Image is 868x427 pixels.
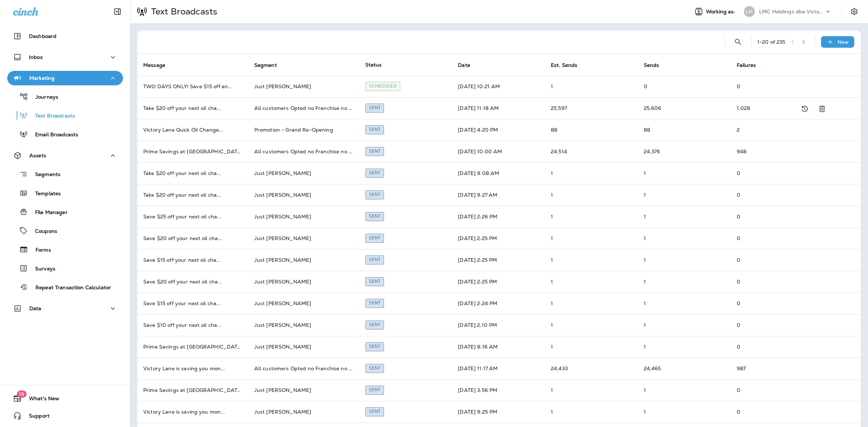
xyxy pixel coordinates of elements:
[737,62,756,68] span: Failures
[137,162,248,184] td: Take $20 off your next oil cha ...
[137,271,248,293] td: Save $20 off your next oil cha ...
[731,76,824,97] td: 0
[551,62,587,68] span: Est. Sends
[28,94,58,101] p: Journeys
[638,162,731,184] td: 1
[731,35,745,49] button: Search Text Broadcasts
[365,82,400,91] div: Scheduled
[365,342,384,351] div: Sent
[731,227,824,249] td: 0
[731,119,824,141] td: 2
[757,39,786,45] div: 1 - 20 of 235
[737,62,766,68] span: Failures
[365,103,384,112] div: Sent
[365,234,384,243] div: Sent
[28,132,78,138] p: Email Broadcasts
[365,278,384,284] span: Created by Robert Wlasuk
[452,76,545,97] td: [DATE] 10:21 AM
[248,379,359,401] td: Just [PERSON_NAME]
[137,141,248,162] td: Prime Savings at [GEOGRAPHIC_DATA] ...
[7,29,123,43] button: Dashboard
[731,401,824,423] td: 0
[545,293,638,314] td: 1
[452,249,545,271] td: [DATE] 2:25 PM
[365,321,384,328] span: Created by Robert Wlasuk
[137,314,248,336] td: Save $10 off your next oil cha ...
[137,249,248,271] td: Save $15 off your next oil cha ...
[28,209,68,216] p: File Manager
[365,148,384,154] span: Created by Robert Wlasuk
[706,9,737,15] span: Working as:
[638,141,731,162] td: 24,376
[545,227,638,249] td: 1
[638,206,731,227] td: 1
[638,293,731,314] td: 1
[22,396,59,404] span: What's New
[7,89,123,104] button: Journeys
[365,299,384,308] div: Sent
[545,184,638,206] td: 1
[545,336,638,358] td: 1
[137,119,248,141] td: Victory Lane Quick Oil Change ...
[452,336,545,358] td: [DATE] 8:16 AM
[148,6,217,17] p: Text Broadcasts
[137,97,248,119] td: Take $20 off your next oil cha ...
[137,293,248,314] td: Save $15 off your next oil cha ...
[7,50,123,64] button: Inbox
[452,184,545,206] td: [DATE] 9:27 AM
[731,271,824,293] td: 0
[644,62,669,68] span: Sends
[545,358,638,379] td: 24,433
[759,9,824,14] p: LMC Holdings dba Victory Lane Quick Oil Change
[7,166,123,182] button: Segments
[248,314,359,336] td: Just [PERSON_NAME]
[452,227,545,249] td: [DATE] 2:25 PM
[248,293,359,314] td: Just [PERSON_NAME]
[452,206,545,227] td: [DATE] 2:26 PM
[7,204,123,219] button: File Manager
[731,293,824,314] td: 0
[248,119,359,141] td: Promotion - Grand Re-Opening
[365,61,382,68] span: Status
[638,184,731,206] td: 1
[638,227,731,249] td: 1
[731,314,824,336] td: 0
[254,62,277,68] span: Segment
[248,141,359,162] td: All customers Opted no Franchise no visit 1 month
[248,97,359,119] td: All customers Opted no Franchise no visit 1 month
[731,206,824,227] td: 0
[731,336,824,358] td: 0
[7,71,123,85] button: Marketing
[248,76,359,97] td: Just [PERSON_NAME]
[365,364,384,373] div: Sent
[365,364,384,371] span: Created by Robert Wlasuk
[7,242,123,257] button: Forms
[638,379,731,401] td: 1
[545,271,638,293] td: 1
[545,206,638,227] td: 1
[28,113,75,120] p: Text Broadcasts
[137,336,248,358] td: Prime Savings at [GEOGRAPHIC_DATA] ...
[545,249,638,271] td: 1
[28,191,61,197] p: Templates
[365,256,384,262] span: Created by Robert Wlasuk
[7,391,123,406] button: 19What's New
[29,54,43,60] p: Inbox
[551,62,577,68] span: Est. Sends
[248,336,359,358] td: Just [PERSON_NAME]
[815,102,829,116] button: Delete Broadcast
[248,227,359,249] td: Just [PERSON_NAME]
[838,39,849,45] p: New
[7,108,123,123] button: Text Broadcasts
[638,76,731,97] td: 0
[365,125,384,134] div: Sent
[28,266,55,273] p: Surveys
[28,228,57,235] p: Coupons
[545,314,638,336] td: 1
[7,148,123,163] button: Assets
[545,141,638,162] td: 24,514
[638,119,731,141] td: 88
[7,261,123,276] button: Surveys
[248,358,359,379] td: All customers Opted no Franchise no visit 1 month
[248,184,359,206] td: Just [PERSON_NAME]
